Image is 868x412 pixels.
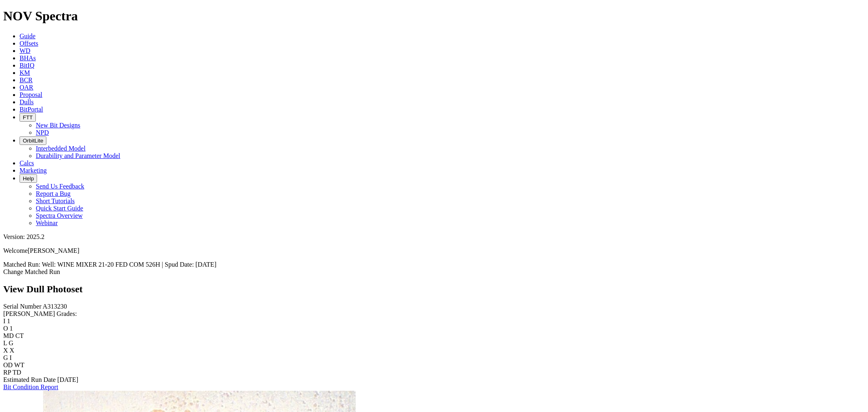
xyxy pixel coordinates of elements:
[20,40,38,47] a: Offsets
[36,129,49,136] a: NPD
[14,362,24,368] span: WT
[57,376,79,383] span: [DATE]
[3,325,8,332] label: O
[20,84,33,91] a: OAR
[7,318,10,324] span: 1
[3,9,865,24] h1: NOV Spectra
[36,205,83,212] a: Quick Start Guide
[20,62,34,69] a: BitIQ
[3,261,40,268] span: Matched Run:
[20,55,36,61] a: BHAs
[3,303,42,310] label: Serial Number
[10,347,15,354] span: X
[36,122,80,129] a: New Bit Designs
[23,114,33,121] span: FTT
[3,318,5,324] label: I
[43,303,67,310] span: A313230
[20,136,46,145] button: OrbitLite
[3,268,60,275] a: Change Matched Run
[20,160,34,167] a: Calcs
[3,354,8,361] label: G
[36,197,75,204] a: Short Tutorials
[28,247,79,254] span: [PERSON_NAME]
[3,310,865,318] div: [PERSON_NAME] Grades:
[36,190,70,197] a: Report a Bug
[3,347,8,354] label: X
[20,113,36,122] button: FTT
[20,33,35,39] a: Guide
[3,340,7,346] label: L
[36,152,120,159] a: Durability and Parameter Model
[20,47,31,54] a: WD
[3,247,865,254] p: Welcome
[36,183,84,190] a: Send Us Feedback
[20,69,30,76] a: KM
[23,138,43,144] span: OrbitLite
[3,332,14,339] label: MD
[42,261,216,268] span: Well: WINE MIXER 21-20 FED COM 526H | Spud Date: [DATE]
[15,332,24,339] span: CT
[23,175,34,182] span: Help
[3,284,865,295] h2: View Dull Photoset
[3,369,11,376] label: RP
[3,376,56,383] label: Estimated Run Date
[10,354,12,361] span: I
[20,77,33,83] a: BCR
[20,106,43,113] a: BitPortal
[36,219,58,226] a: Webinar
[9,340,13,346] span: G
[36,145,85,152] a: Interbedded Model
[3,362,13,368] label: OD
[13,369,21,376] span: TD
[20,167,47,174] a: Marketing
[20,91,42,98] a: Proposal
[20,174,37,183] button: Help
[3,384,58,390] a: Bit Condition Report
[36,212,83,219] a: Spectra Overview
[10,325,13,332] span: 1
[3,233,865,241] div: Version: 2025.2
[20,99,34,105] a: Dulls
